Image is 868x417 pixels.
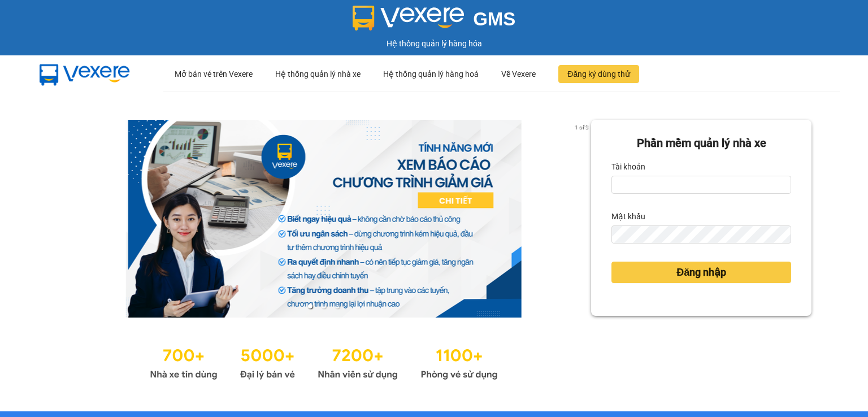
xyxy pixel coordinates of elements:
[335,304,340,309] li: slide item 3
[308,304,313,309] li: slide item 1
[28,55,141,93] img: mbUUG5Q.png
[567,68,630,80] span: Đăng ký dùng thử
[275,56,361,92] div: Hệ thống quản lý nhà xe
[3,37,865,50] div: Hệ thống quản lý hàng hóa
[353,17,516,26] a: GMS
[611,158,645,176] label: Tài khoản
[571,120,591,134] p: 1 of 3
[611,262,791,283] button: Đăng nhập
[575,120,591,318] button: next slide / item
[322,304,326,309] li: slide item 2
[57,120,72,318] button: previous slide / item
[611,207,645,225] label: Mật khẩu
[175,56,253,92] div: Mở bán vé trên Vexere
[501,56,536,92] div: Về Vexere
[611,225,791,244] input: Mật khẩu
[611,134,791,152] div: Phần mềm quản lý nhà xe
[353,6,465,31] img: logo 2
[558,65,639,83] button: Đăng ký dùng thử
[676,264,726,280] span: Đăng nhập
[611,176,791,194] input: Tài khoản
[150,340,498,383] img: Statistics.png
[473,8,515,29] span: GMS
[383,56,479,92] div: Hệ thống quản lý hàng hoá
